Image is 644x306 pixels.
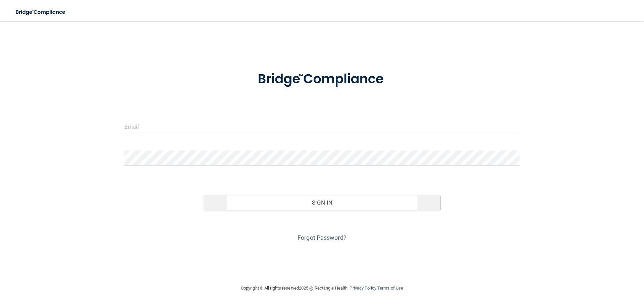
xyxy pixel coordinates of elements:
[10,5,72,19] img: bridge_compliance_login_screen.278c3ca4.svg
[244,62,400,97] img: bridge_compliance_login_screen.278c3ca4.svg
[350,286,376,291] a: Privacy Policy
[124,119,520,134] input: Email
[377,286,403,291] a: Terms of Use
[200,277,444,299] div: Copyright © All rights reserved 2025 @ Rectangle Health | |
[298,234,346,241] a: Forgot Password?
[204,195,441,210] button: Sign In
